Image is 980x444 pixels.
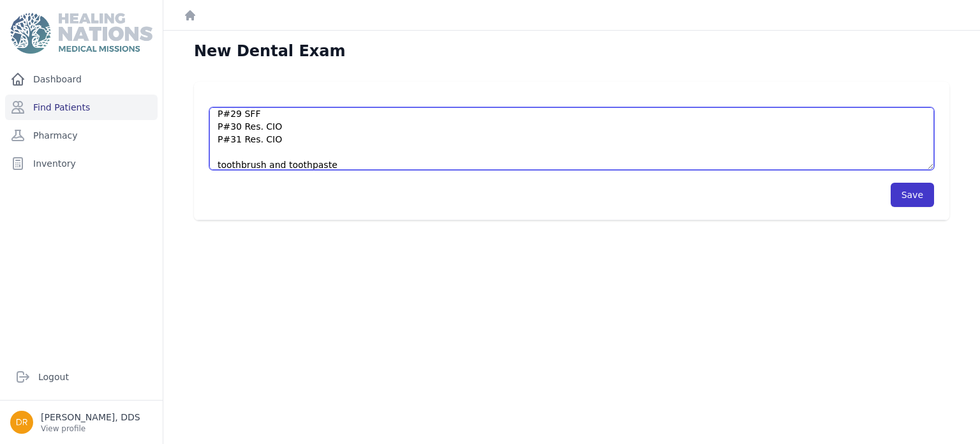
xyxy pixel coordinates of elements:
[10,13,152,54] img: Medical Missions EMR
[5,95,158,120] a: Find Patients
[194,41,346,61] h1: New Dental Exam
[891,183,934,207] button: Save
[41,424,140,434] p: View profile
[5,123,158,148] a: Pharmacy
[5,151,158,176] a: Inventory
[10,411,152,434] a: [PERSON_NAME], DDS View profile
[5,66,158,92] a: Dashboard
[41,411,140,424] p: [PERSON_NAME], DDS
[10,364,152,390] a: Logout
